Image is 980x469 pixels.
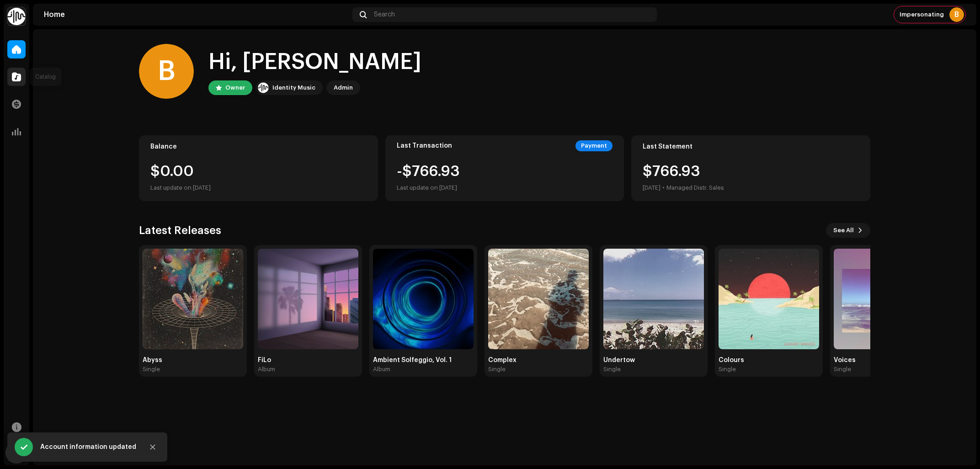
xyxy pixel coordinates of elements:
[488,249,589,349] img: 511aaa28-1d6f-4b1c-a438-05b48807c419
[488,357,589,364] div: Complex
[208,48,421,77] div: Hi, [PERSON_NAME]
[397,142,452,149] div: Last Transaction
[643,182,660,193] div: [DATE]
[834,357,934,364] div: Voices
[44,11,349,18] div: Home
[666,182,724,193] div: Managed Distr. Sales
[334,82,353,93] div: Admin
[643,143,859,150] div: Last Statement
[7,7,26,26] img: 0f74c21f-6d1c-4dbc-9196-dbddad53419e
[949,7,964,22] div: B
[631,135,870,201] re-o-card-value: Last Statement
[373,249,474,349] img: e9be8c2f-31d0-4c47-b736-f62d673aaeaa
[272,82,315,93] div: Identity Music
[834,366,851,373] div: Single
[139,135,378,201] re-o-card-value: Balance
[5,442,27,464] div: Open Intercom Messenger
[833,221,854,240] span: See All
[374,11,395,18] span: Search
[834,249,934,349] img: 88576100-26d3-4f21-a315-b4e0a2dfcfce
[373,357,474,364] div: Ambient Solfeggio, Vol. 1
[373,366,390,373] div: Album
[139,223,221,238] h3: Latest Releases
[662,182,665,193] div: •
[258,82,269,93] img: 0f74c21f-6d1c-4dbc-9196-dbddad53419e
[225,82,245,93] div: Owner
[488,366,506,373] div: Single
[143,366,160,373] div: Single
[900,11,944,18] span: Impersonating
[603,357,704,364] div: Undertow
[719,357,819,364] div: Colours
[40,442,136,453] div: Account information updated
[143,249,243,349] img: 7a175541-addd-4549-8eb4-bc6626602aa0
[826,223,870,238] button: See All
[575,140,612,151] div: Payment
[144,438,162,456] button: Close
[139,44,194,99] div: B
[603,366,621,373] div: Single
[258,249,358,349] img: 8385ffec-220f-46af-9b2a-a03176b7c154
[143,357,243,364] div: Abyss
[603,249,704,349] img: 2669da22-c85d-4279-b8ae-b827d1fef462
[258,357,358,364] div: FiLo
[150,143,367,150] div: Balance
[150,182,367,193] div: Last update on [DATE]
[719,366,736,373] div: Single
[397,182,460,193] div: Last update on [DATE]
[719,249,819,349] img: 32f13d4f-e6fe-44d6-827d-6f723a74b8c9
[258,366,275,373] div: Album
